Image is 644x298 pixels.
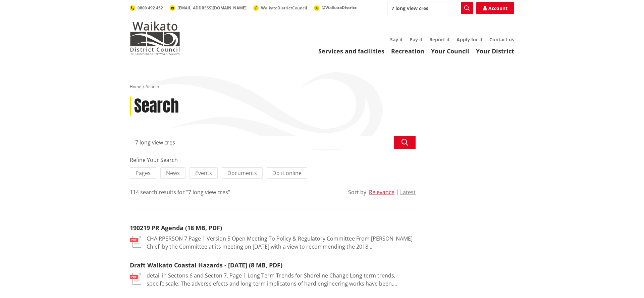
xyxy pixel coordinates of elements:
span: [EMAIL_ADDRESS][DOMAIN_NAME] [177,5,247,11]
p: detail in Sectons 6 and Secton 7. Page 1 Long Term Trends for Shoreline Change Long term trends, ... [147,271,416,288]
div: Refine Your Search [130,156,416,164]
img: document-pdf.svg [130,236,141,248]
span: @WaikatoDistrict [322,5,357,10]
span: 0800 492 452 [138,5,163,11]
button: Latest [400,189,416,195]
h1: Search [134,96,179,116]
span: WaikatoDistrictCouncil [261,5,307,11]
div: 114 search results for "7 long view cres" [130,188,230,196]
span: Search [146,84,159,89]
a: Account [476,2,514,14]
a: Home [130,84,141,89]
div: Sort by [348,188,366,196]
a: Services and facilities [318,47,384,55]
span: Pages [136,169,151,177]
a: Pay it [410,36,423,43]
span: Events [195,169,212,177]
a: Recreation [391,47,424,55]
a: Contact us [489,36,514,43]
a: Apply for it [457,36,483,43]
nav: breadcrumb [130,84,514,90]
span: Do it online [272,169,302,177]
img: Waikato District Council - Te Kaunihera aa Takiwaa o Waikato [130,22,180,55]
input: Search input [130,136,416,149]
a: Draft Waikato Coastal Hazards - [DATE] (8 MB, PDF) [130,261,282,269]
input: Search input [387,2,473,14]
p: CHAIRPERSON 7 Page 1 Version 5 Open Meeting To Policy & Regulatory Committee From [PERSON_NAME] C... [147,235,416,251]
a: 190219 PR Agenda (18 MB, PDF) [130,224,222,232]
span: News [166,169,180,177]
a: @WaikatoDistrict [314,5,357,10]
a: Your District [476,47,514,55]
a: Your Council [431,47,469,55]
a: WaikatoDistrictCouncil [253,5,307,11]
a: Report it [429,36,450,43]
a: 0800 492 452 [130,5,163,11]
a: [EMAIL_ADDRESS][DOMAIN_NAME] [170,5,247,11]
img: document-pdf.svg [130,273,141,285]
span: Documents [227,169,257,177]
a: Say it [390,36,403,43]
button: Relevance [369,189,394,195]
